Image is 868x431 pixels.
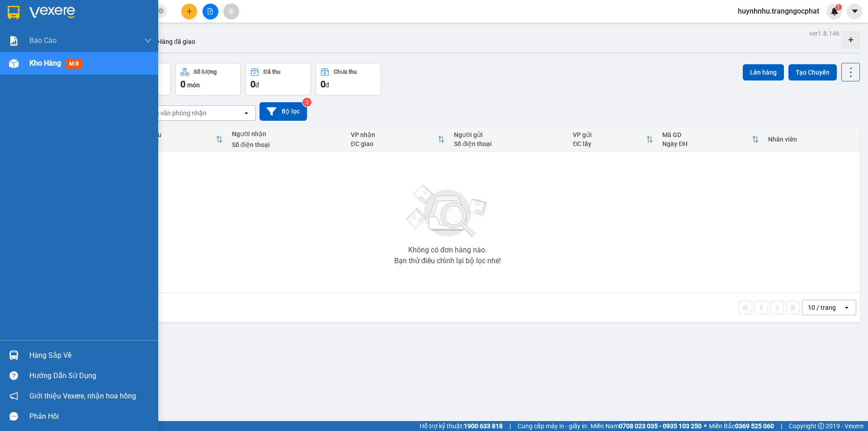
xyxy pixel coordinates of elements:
button: Tạo Chuyến [788,64,837,81]
span: món [187,81,200,89]
button: file-add [203,4,218,19]
div: 10 / trang [808,303,836,312]
div: Chọn văn phòng nhận [144,109,207,118]
span: down [144,37,151,44]
span: 0 [321,79,325,90]
button: Đã thu0đ [245,63,311,95]
strong: 0708 023 035 - 0935 103 250 [619,422,702,430]
th: Toggle SortBy [346,128,449,152]
div: Đã thu [142,131,216,138]
span: đ [255,81,259,89]
img: warehouse-icon [9,59,19,68]
div: Số điện thoại [454,140,564,147]
strong: 0369 525 060 [735,422,774,430]
span: | [781,421,782,431]
span: copyright [818,423,824,429]
span: Báo cáo [29,35,57,46]
div: VP nhận [351,131,438,138]
div: Số điện thoại [232,141,342,148]
span: ⚪️ [704,424,707,428]
img: solution-icon [9,36,19,46]
div: Mã GD [662,131,752,138]
sup: 2 [302,98,311,107]
span: close-circle [158,7,164,16]
div: Chưa thu [334,69,357,75]
strong: 1900 633 818 [464,422,503,430]
span: aim [228,8,234,14]
div: Nhân viên [768,136,855,143]
th: Toggle SortBy [568,128,658,152]
div: ĐC lấy [573,140,646,147]
span: Miền Bắc [709,421,774,431]
button: Lên hàng [743,64,784,81]
div: ver 1.8.146 [809,28,840,38]
span: 0 [180,79,185,90]
span: message [9,412,18,421]
sup: 1 [835,4,842,10]
span: huynhnhu.trangngocphat [731,5,826,17]
th: Toggle SortBy [138,128,227,152]
button: caret-down [847,4,863,19]
span: file-add [207,8,213,14]
span: question-circle [9,371,18,380]
div: Phản hồi [29,410,151,423]
div: Số lượng [193,69,217,75]
button: Bộ lọc [259,102,307,121]
button: Hàng đã giao [150,31,203,52]
span: caret-down [851,7,859,15]
span: Kho hàng [29,59,61,67]
span: mới [66,59,82,69]
div: Hàng sắp về [29,349,151,362]
span: 0 [250,79,255,90]
svg: open [843,304,850,311]
button: Chưa thu0đ [316,63,381,95]
span: Hỗ trợ kỹ thuật: [420,421,503,431]
div: Người gửi [454,131,564,138]
span: đ [325,81,329,89]
div: Bạn thử điều chỉnh lại bộ lọc nhé! [394,257,501,265]
span: | [509,421,511,431]
span: plus [186,8,193,14]
div: Tạo kho hàng mới [842,31,860,49]
img: icon-new-feature [830,7,839,15]
span: close-circle [158,8,164,14]
span: notification [9,392,18,400]
th: Toggle SortBy [658,128,764,152]
span: Miền Nam [590,421,702,431]
span: 1 [837,4,840,10]
div: Đã thu [264,69,280,75]
svg: open [243,109,250,117]
img: svg+xml;base64,PHN2ZyBjbGFzcz0ibGlzdC1wbHVnX19zdmciIHhtbG5zPSJodHRwOi8vd3d3LnczLm9yZy8yMDAwL3N2Zy... [402,180,493,243]
div: Người nhận [232,130,342,137]
button: aim [223,4,239,19]
img: logo-vxr [8,6,19,19]
div: Không có đơn hàng nào. [408,246,487,254]
span: Giới thiệu Vexere, nhận hoa hồng [29,390,136,402]
button: plus [181,4,197,19]
button: Số lượng0món [175,63,241,95]
div: Ngày ĐH [662,140,752,147]
div: VP gửi [573,131,646,138]
div: ĐC giao [351,140,438,147]
div: Hướng dẫn sử dụng [29,369,151,383]
span: Cung cấp máy in - giấy in: [518,421,588,431]
div: HTTT [142,140,216,147]
img: warehouse-icon [9,350,19,360]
